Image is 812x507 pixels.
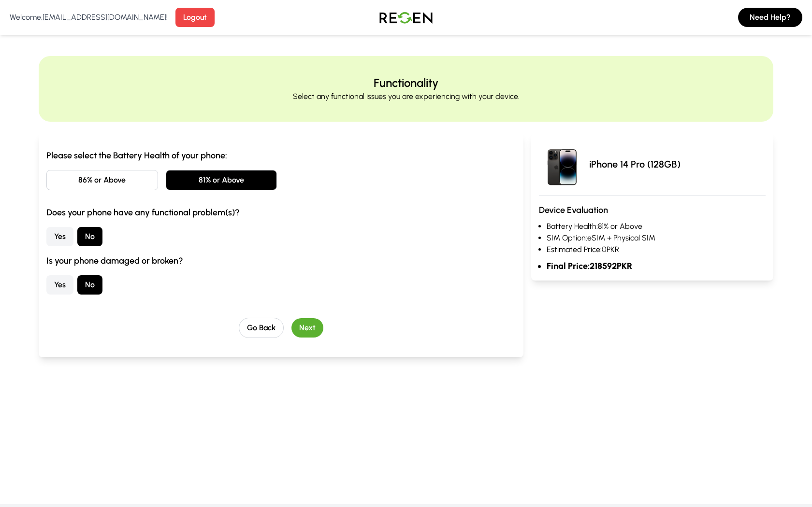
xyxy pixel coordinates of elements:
[291,318,323,338] button: Next
[77,227,102,246] button: No
[372,4,440,31] img: Logo
[46,206,516,219] h3: Does your phone have any functional problem(s)?
[46,149,516,162] h3: Please select the Battery Health of your phone:
[293,91,520,102] p: Select any functional issues you are experiencing with your device.
[46,254,516,268] h3: Is your phone damaged or broken?
[547,244,766,255] li: Estimated Price: 0 PKR
[589,157,681,171] p: iPhone 14 Pro (128GB)
[239,318,284,338] button: Go Back
[166,170,277,190] button: 81% or Above
[374,75,438,91] h2: Functionality
[547,259,766,273] li: Final Price: 218592 PKR
[46,275,73,295] button: Yes
[46,227,73,246] button: Yes
[547,221,766,232] li: Battery Health: 81% or Above
[539,141,585,187] img: iPhone 14 Pro
[10,12,168,23] p: Welcome, [EMAIL_ADDRESS][DOMAIN_NAME] !
[46,170,158,190] button: 86% or Above
[547,232,766,244] li: SIM Option: eSIM + Physical SIM
[738,8,802,27] button: Need Help?
[175,8,215,27] button: Logout
[539,203,766,217] h3: Device Evaluation
[77,275,102,295] button: No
